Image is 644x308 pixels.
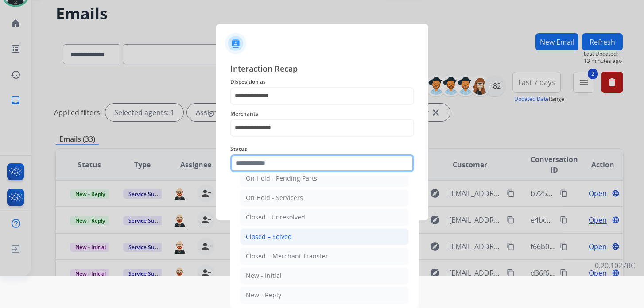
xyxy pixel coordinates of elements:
[246,193,303,202] div: On Hold - Servicers
[230,144,414,154] span: Status
[230,62,414,77] span: Interaction Recap
[225,33,246,54] img: contactIcon
[230,77,414,87] span: Disposition as
[230,108,414,119] span: Merchants
[246,174,317,183] div: On Hold - Pending Parts
[246,271,282,280] div: New - Initial
[246,213,305,222] div: Closed - Unresolved
[246,232,292,241] div: Closed – Solved
[595,260,635,271] p: 0.20.1027RC
[246,252,328,261] div: Closed – Merchant Transfer
[246,291,281,300] div: New - Reply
